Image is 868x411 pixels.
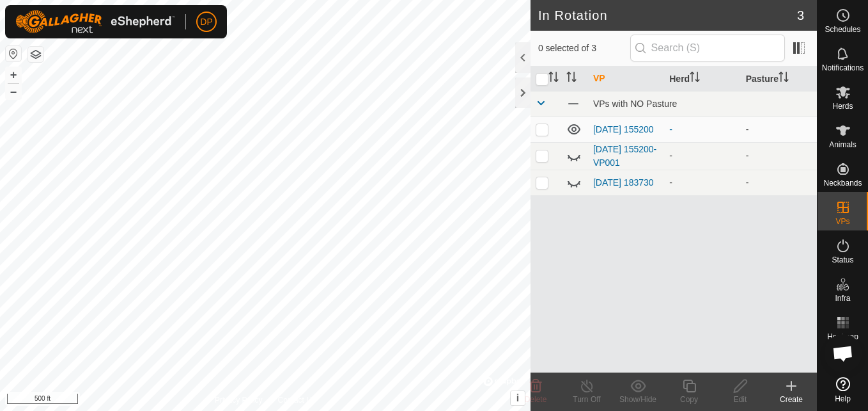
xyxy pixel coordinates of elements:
[741,67,817,92] th: Pasture
[835,218,849,225] span: VPs
[669,149,735,163] div: -
[779,74,789,84] p-sorticon: Activate to sort
[835,395,851,403] span: Help
[832,102,853,110] span: Herds
[630,35,785,61] input: Search (S)
[835,294,850,302] span: Infra
[829,141,856,149] span: Animals
[278,394,316,406] a: Contact Us
[797,6,804,25] span: 3
[588,67,664,92] th: VP
[664,67,740,92] th: Herd
[15,10,175,33] img: Gallagher Logo
[824,334,862,373] div: Open chat
[548,74,559,84] p-sorticon: Activate to sort
[6,84,21,99] button: –
[825,26,860,33] span: Schedules
[669,176,735,189] div: -
[593,99,812,109] div: VPs with NO Pasture
[538,42,630,55] span: 0 selected of 3
[822,64,864,72] span: Notifications
[818,372,868,408] a: Help
[741,117,817,142] td: -
[511,391,525,405] button: i
[538,8,797,23] h2: In Rotation
[690,74,700,84] p-sorticon: Activate to sort
[6,67,21,83] button: +
[200,15,212,29] span: DP
[561,394,612,405] div: Turn Off
[516,392,519,403] span: i
[593,144,656,168] a: [DATE] 155200-VP001
[215,394,263,406] a: Privacy Policy
[827,333,858,341] span: Heatmap
[525,395,547,404] span: Delete
[741,142,817,170] td: -
[766,394,817,405] div: Create
[669,123,735,136] div: -
[832,256,853,264] span: Status
[593,177,654,188] a: [DATE] 183730
[823,179,862,187] span: Neckbands
[6,46,21,61] button: Reset Map
[741,170,817,195] td: -
[663,394,715,405] div: Copy
[593,124,654,134] a: [DATE] 155200
[715,394,766,405] div: Edit
[28,47,43,62] button: Map Layers
[566,74,577,84] p-sorticon: Activate to sort
[612,394,663,405] div: Show/Hide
